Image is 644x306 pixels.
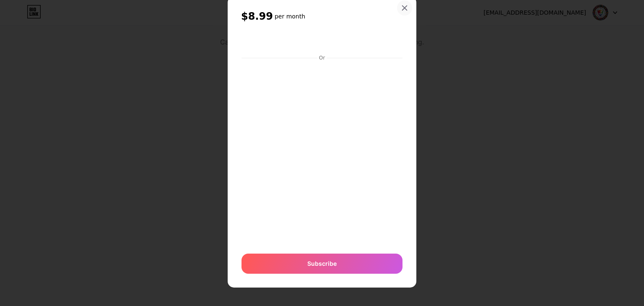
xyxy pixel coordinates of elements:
h6: per month [275,12,305,21]
span: $8.99 [241,10,273,23]
iframe: Secure payment input frame [240,62,404,245]
iframe: Secure payment button frame [241,32,402,52]
span: Subscribe [307,259,337,268]
div: Or [317,54,327,61]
